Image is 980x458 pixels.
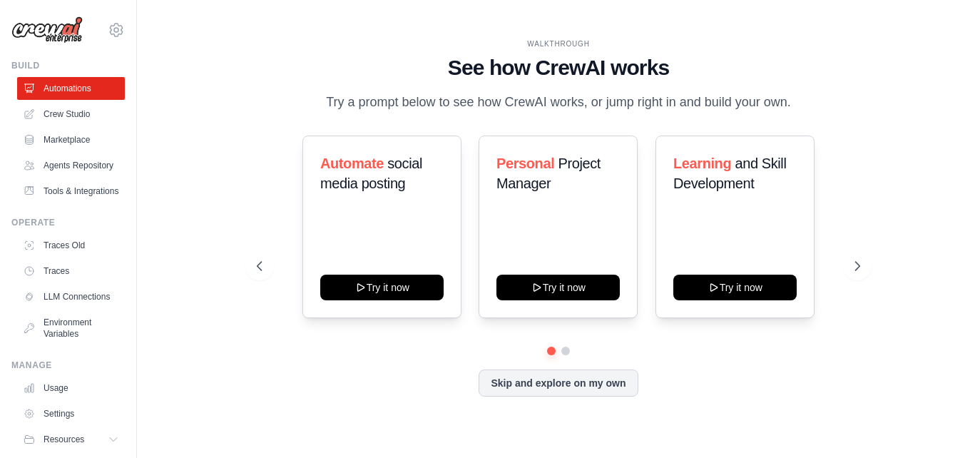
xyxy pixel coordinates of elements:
a: Agents Repository [17,154,125,177]
a: Usage [17,377,125,400]
a: Traces [17,260,125,283]
button: Resources [17,428,125,451]
img: Logo [11,16,83,44]
a: Environment Variables [17,311,125,345]
iframe: Chat Widget [909,390,980,458]
h1: See how CrewAI works [257,55,860,81]
p: Try a prompt below to see how CrewAI works, or jump right in and build your own. [319,92,798,113]
span: and Skill Development [673,156,786,191]
a: Settings [17,402,125,425]
span: Personal [496,156,554,171]
a: LLM Connections [17,285,125,308]
div: WALKTHROUGH [257,39,860,49]
button: Try it now [673,275,797,300]
a: Marketplace [17,128,125,151]
a: Automations [17,77,125,100]
button: Skip and explore on my own [479,370,638,397]
div: Build [11,60,125,71]
button: Try it now [320,275,444,300]
a: Tools & Integrations [17,180,125,203]
span: social media posting [320,156,422,191]
div: Operate [11,217,125,228]
a: Traces Old [17,234,125,257]
a: Crew Studio [17,103,125,126]
button: Try it now [496,275,620,300]
span: Automate [320,156,384,171]
div: Manage [11,360,125,371]
span: Learning [673,156,731,171]
span: Resources [44,434,84,445]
